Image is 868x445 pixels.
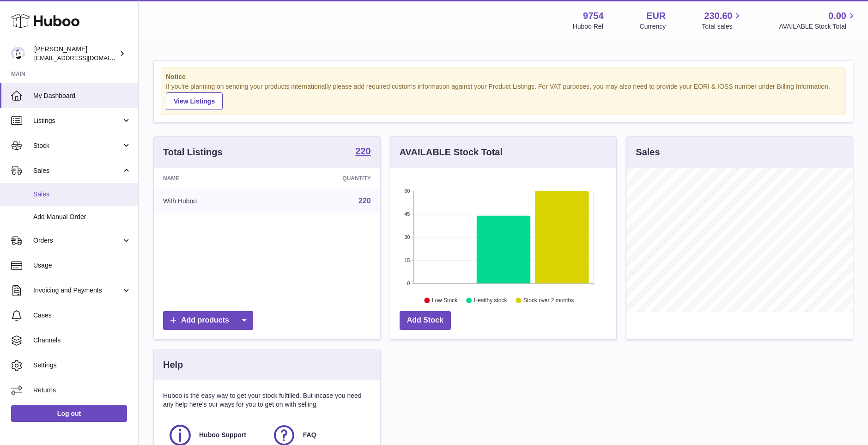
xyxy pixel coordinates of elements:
strong: 220 [355,146,370,156]
span: AVAILABLE Stock Total [779,22,857,31]
a: Log out [11,405,127,422]
a: View Listings [166,92,223,110]
p: Huboo is the easy way to get your stock fulfilled. But incase you need any help here's our ways f... [163,391,371,409]
span: Settings [33,361,131,370]
h3: Total Listings [163,146,223,158]
a: 220 [355,146,370,158]
h3: Sales [636,146,660,158]
span: [EMAIL_ADDRESS][DOMAIN_NAME] [34,54,136,61]
span: 0.00 [828,10,846,22]
a: Add products [163,311,253,330]
strong: Notice [166,73,841,81]
span: Sales [33,166,121,175]
span: My Dashboard [33,91,131,100]
span: 230.60 [704,10,732,22]
text: 45 [404,211,410,217]
span: Total sales [702,22,743,31]
th: Name [154,168,273,189]
strong: EUR [646,10,666,22]
span: Stock [33,141,121,150]
span: Returns [33,386,131,395]
text: 60 [404,188,410,194]
h3: AVAILABLE Stock Total [400,146,503,158]
span: Add Manual Order [33,213,131,221]
span: Listings [33,116,121,125]
span: FAQ [303,431,316,439]
span: Usage [33,261,131,270]
div: If you're planning on sending your products internationally please add required customs informati... [166,82,841,110]
span: Cases [33,311,131,320]
text: Healthy stock [473,297,507,304]
text: Stock over 2 months [523,297,574,304]
th: Quantity [273,168,380,189]
span: Sales [33,190,131,199]
div: Huboo Ref [573,22,604,31]
strong: 9754 [583,10,604,22]
a: Add Stock [400,311,451,330]
a: 220 [358,197,371,205]
span: Orders [33,236,121,245]
td: With Huboo [154,189,273,213]
span: Huboo Support [199,431,246,439]
text: Low Stock [432,297,458,304]
a: 0.00 AVAILABLE Stock Total [779,10,857,31]
text: 30 [404,234,410,240]
a: 230.60 Total sales [702,10,743,31]
div: Currency [640,22,666,31]
span: Channels [33,336,131,345]
div: [PERSON_NAME] [34,45,117,62]
text: 0 [407,280,410,286]
text: 15 [404,257,410,263]
img: info@fieldsluxury.london [11,47,25,61]
h3: Help [163,359,183,371]
span: Invoicing and Payments [33,286,121,295]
